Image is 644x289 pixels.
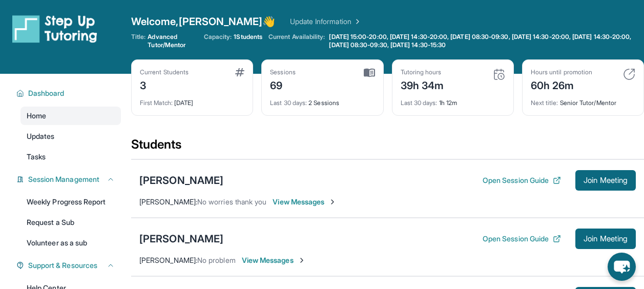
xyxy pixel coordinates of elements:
span: View Messages [242,255,306,265]
span: Join Meeting [584,236,628,242]
a: Update Information [290,16,362,27]
span: [PERSON_NAME] : [139,256,197,264]
span: No worries thank you [197,197,266,206]
button: Support & Resources [24,260,115,271]
div: Students [131,136,644,159]
span: Current Availability: [268,33,325,49]
span: Last 30 days : [401,99,438,107]
img: card [364,68,375,77]
div: 39h 34m [401,76,444,93]
button: Session Management [24,174,115,184]
img: Chevron Right [351,16,362,27]
span: Home [27,111,46,121]
a: [DATE] 15:00-20:00, [DATE] 14:30-20:00, [DATE] 08:30-09:30, [DATE] 14:30-20:00, [DATE] 14:30-20:0... [327,33,644,49]
button: chat-button [608,253,636,281]
a: Tasks [20,148,121,166]
span: Dashboard [28,88,65,98]
div: [PERSON_NAME] [139,173,223,188]
img: Chevron-Right [328,198,337,206]
div: 3 [140,76,189,93]
div: 2 Sessions [270,93,375,107]
button: Dashboard [24,88,115,98]
img: card [493,68,505,80]
img: logo [12,14,97,43]
a: Updates [20,127,121,146]
div: 60h 26m [531,76,592,93]
div: Tutoring hours [401,68,444,76]
div: Senior Tutor/Mentor [531,93,635,107]
div: 69 [270,76,296,93]
button: Join Meeting [575,170,636,191]
span: First Match : [140,99,173,107]
span: [PERSON_NAME] : [139,197,197,206]
span: Last 30 days : [270,99,307,107]
span: Welcome, [PERSON_NAME] 👋 [131,14,276,29]
span: Updates [27,131,55,141]
div: [DATE] [140,93,244,107]
span: Next title : [531,99,558,107]
a: Volunteer as a sub [20,234,121,252]
a: Weekly Progress Report [20,193,121,211]
span: 1 Students [234,33,262,41]
button: Open Session Guide [483,234,561,244]
span: Join Meeting [584,177,628,183]
div: 1h 12m [401,93,505,107]
span: Session Management [28,174,99,184]
button: Join Meeting [575,229,636,249]
div: Sessions [270,68,296,76]
span: Tasks [27,152,46,162]
span: View Messages [273,197,337,207]
span: Title: [131,33,146,49]
span: No problem [197,256,236,264]
a: Home [20,107,121,125]
div: Hours until promotion [531,68,592,76]
button: Open Session Guide [483,175,561,185]
div: Current Students [140,68,189,76]
a: Request a Sub [20,213,121,232]
span: Support & Resources [28,260,97,271]
img: Chevron-Right [298,256,306,264]
span: [DATE] 15:00-20:00, [DATE] 14:30-20:00, [DATE] 08:30-09:30, [DATE] 14:30-20:00, [DATE] 14:30-20:0... [329,33,642,49]
div: [PERSON_NAME] [139,232,223,246]
span: Advanced Tutor/Mentor [148,33,197,49]
img: card [235,68,244,76]
img: card [623,68,635,80]
span: Capacity: [204,33,232,41]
